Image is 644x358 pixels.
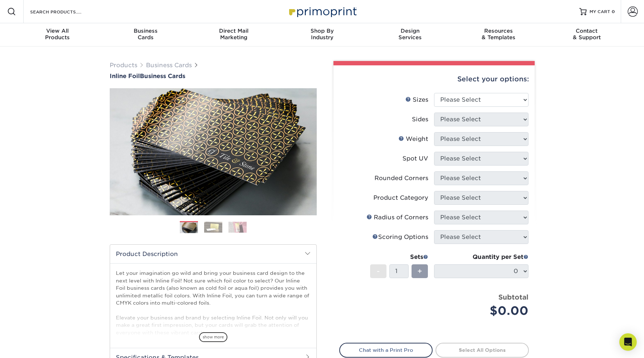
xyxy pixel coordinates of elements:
a: Inline FoilBusiness Cards [110,73,317,80]
a: Business Cards [146,62,192,69]
a: BusinessCards [101,23,190,46]
div: Sizes [405,95,428,104]
span: Business [101,28,190,34]
img: Business Cards 02 [204,221,222,233]
a: DesignServices [366,23,454,46]
input: SEARCH PRODUCTS..... [29,7,100,16]
div: Open Intercom Messenger [619,333,637,351]
div: & Templates [454,28,543,41]
a: Shop ByIndustry [278,23,366,46]
h2: Product Description [110,245,316,263]
strong: Subtotal [498,293,528,301]
div: Spot UV [402,154,428,163]
img: Primoprint [286,4,359,19]
div: Marketing [190,28,278,41]
span: Design [366,28,454,34]
div: Quantity per Set [434,253,528,261]
span: - [377,266,380,277]
div: Sides [412,115,428,124]
div: Industry [278,28,366,41]
span: MY CART [590,9,610,15]
a: View AllProducts [13,23,102,46]
a: Chat with a Print Pro [339,343,433,357]
div: & Support [543,28,631,41]
img: Business Cards 03 [228,221,247,233]
span: Inline Foil [110,73,140,80]
div: Products [13,28,102,41]
a: Products [110,62,137,69]
div: Select your options: [339,65,529,93]
span: Shop By [278,28,366,34]
div: Product Category [373,194,428,202]
div: Weight [398,135,428,143]
span: + [417,266,422,277]
a: Resources& Templates [454,23,543,46]
span: 0 [612,9,615,14]
a: Direct MailMarketing [190,23,278,46]
div: Scoring Options [372,233,428,241]
span: Contact [543,28,631,34]
div: Radius of Corners [366,213,428,222]
div: Rounded Corners [374,174,428,183]
span: show more [199,332,227,342]
div: Cards [101,28,190,41]
div: Sets [370,253,428,261]
div: Services [366,28,454,41]
a: Select All Options [436,343,529,357]
img: Business Cards 01 [180,219,198,237]
span: Direct Mail [190,28,278,34]
a: Contact& Support [543,23,631,46]
span: Resources [454,28,543,34]
span: View All [13,28,102,34]
img: Inline Foil 01 [110,48,317,255]
div: $0.00 [440,302,528,320]
h1: Business Cards [110,73,317,80]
